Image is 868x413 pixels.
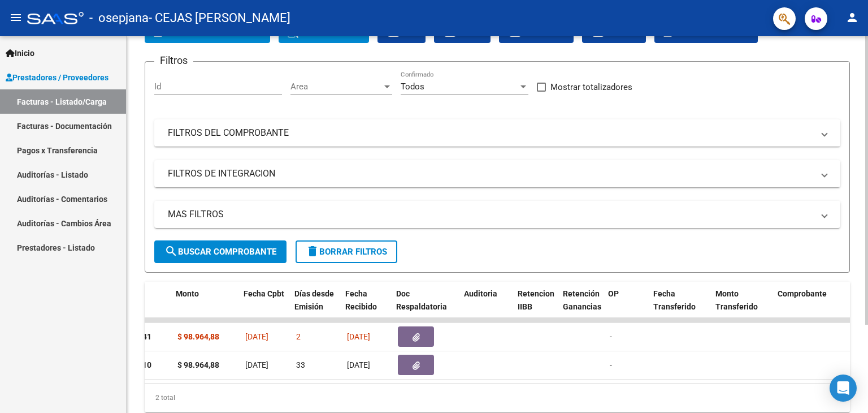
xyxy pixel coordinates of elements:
[290,81,382,92] span: Area
[290,282,341,332] datatable-header-cell: Días desde Emisión
[608,289,619,298] span: OP
[9,11,23,24] mat-icon: menu
[563,289,601,311] span: Retención Ganancias
[392,282,459,332] datatable-header-cell: Doc Respaldatoria
[830,375,857,402] div: Open Intercom Messenger
[168,208,813,221] mat-panel-title: MAS FILTROS
[154,160,840,187] mat-expansion-panel-header: FILTROS DE INTEGRACION
[306,244,319,258] mat-icon: delete
[610,332,612,341] span: -
[778,289,827,298] span: Comprobante
[387,28,416,38] span: CSV
[177,360,219,369] strong: $ 98.964,88
[177,332,219,341] strong: $ 98.964,88
[296,360,305,369] span: 33
[245,360,268,369] span: [DATE]
[154,240,287,263] button: Buscar Comprobante
[653,289,696,311] span: Fecha Transferido
[341,282,392,332] datatable-header-cell: Fecha Recibido
[294,289,334,311] span: Días desde Emisión
[518,289,554,311] span: Retencion IIBB
[347,360,370,369] span: [DATE]
[591,28,637,38] span: Gecros
[508,28,565,38] span: Estandar
[464,289,497,298] span: Auditoria
[154,119,840,147] mat-expansion-panel-header: FILTROS DEL COMPROBANTE
[6,47,34,59] span: Inicio
[154,201,840,228] mat-expansion-panel-header: MAS FILTROS
[244,289,284,298] span: Fecha Cpbt
[164,244,178,258] mat-icon: search
[168,127,813,139] mat-panel-title: FILTROS DEL COMPROBANTE
[168,167,813,180] mat-panel-title: FILTROS DE INTEGRACION
[347,332,370,341] span: [DATE]
[443,28,481,38] span: EXCEL
[171,282,239,332] datatable-header-cell: Monto
[845,11,859,24] mat-icon: person
[558,282,604,332] datatable-header-cell: Retención Ganancias
[245,332,268,341] span: [DATE]
[296,332,301,341] span: 2
[715,289,758,311] span: Monto Transferido
[164,247,276,257] span: Buscar Comprobante
[176,289,199,298] span: Monto
[649,282,711,332] datatable-header-cell: Fecha Transferido
[604,282,649,332] datatable-header-cell: OP
[396,289,447,311] span: Doc Respaldatoria
[345,289,377,311] span: Fecha Recibido
[459,282,513,332] datatable-header-cell: Auditoria
[154,53,193,68] h3: Filtros
[550,80,632,94] span: Mostrar totalizadores
[296,240,397,263] button: Borrar Filtros
[306,247,387,257] span: Borrar Filtros
[6,71,108,84] span: Prestadores / Proveedores
[145,384,850,412] div: 2 total
[513,282,558,332] datatable-header-cell: Retencion IIBB
[149,6,290,31] span: - CEJAS [PERSON_NAME]
[711,282,773,332] datatable-header-cell: Monto Transferido
[610,360,612,369] span: -
[239,282,290,332] datatable-header-cell: Fecha Cpbt
[89,6,149,31] span: - osepjana
[401,81,424,92] span: Todos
